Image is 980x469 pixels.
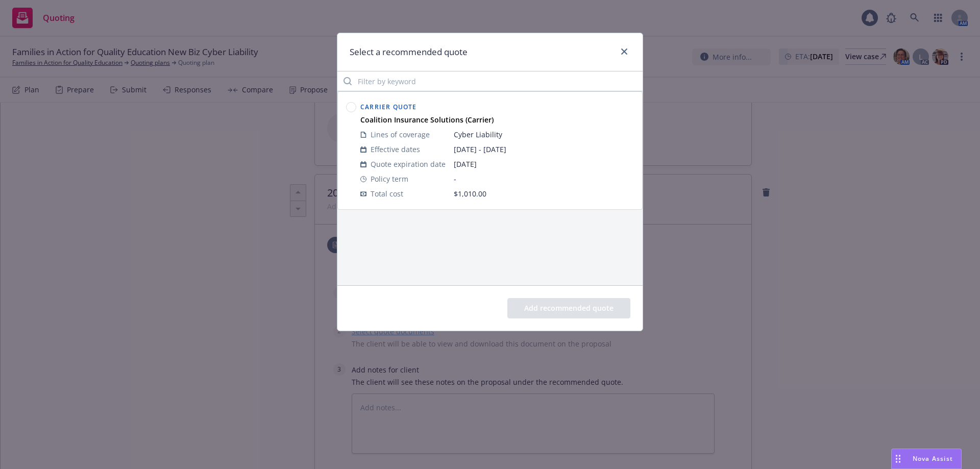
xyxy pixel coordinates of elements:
span: Lines of coverage [371,129,430,140]
span: Cyber Liability [454,129,634,140]
strong: Coalition Insurance Solutions (Carrier) [360,115,494,125]
a: close [618,45,630,58]
span: Quote expiration date [371,159,446,169]
span: - [454,174,634,184]
span: Effective dates [371,144,420,155]
button: Nova Assist [891,449,962,469]
span: [DATE] [454,159,634,169]
span: Carrier Quote [360,103,417,111]
span: Nova Assist [913,454,953,463]
span: $1,010.00 [454,189,486,199]
input: Filter by keyword [337,71,643,91]
h1: Select a recommended quote [350,45,468,59]
span: Policy term [371,174,408,184]
span: Total cost [371,188,403,199]
span: [DATE] - [DATE] [454,144,634,155]
div: Drag to move [892,449,904,468]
